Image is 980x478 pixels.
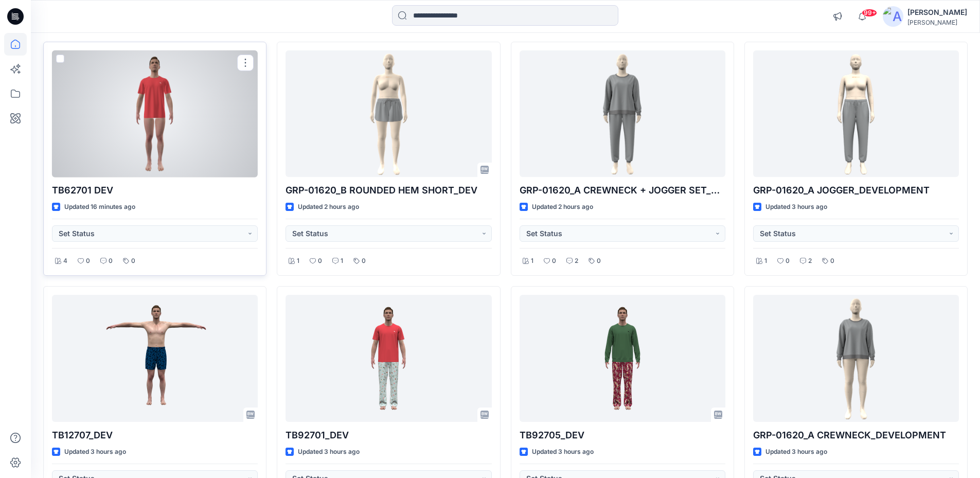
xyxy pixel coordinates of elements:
[362,256,366,267] p: 0
[520,183,725,198] p: GRP-01620_A CREWNECK + JOGGER SET_DEVELOPMENT
[52,295,258,422] a: TB12707_DEV
[765,202,827,213] p: Updated 3 hours ago
[64,202,135,213] p: Updated 16 minutes ago
[109,256,113,267] p: 0
[298,202,359,213] p: Updated 2 hours ago
[286,428,491,442] p: TB92701_DEV
[531,256,533,267] p: 1
[575,256,578,267] p: 2
[753,295,959,422] a: GRP-01620_A CREWNECK_DEVELOPMENT
[520,50,725,178] a: GRP-01620_A CREWNECK + JOGGER SET_DEVELOPMENT
[862,9,877,17] span: 99+
[764,256,767,267] p: 1
[318,256,322,267] p: 0
[64,447,126,457] p: Updated 3 hours ago
[286,50,491,178] a: GRP-01620_B ROUNDED HEM SHORT_DEV
[808,256,812,267] p: 2
[63,256,67,267] p: 4
[298,447,360,457] p: Updated 3 hours ago
[286,183,491,198] p: GRP-01620_B ROUNDED HEM SHORT_DEV
[520,428,725,442] p: TB92705_DEV
[341,256,343,267] p: 1
[753,428,959,442] p: GRP-01620_A CREWNECK_DEVELOPMENT
[883,6,903,27] img: avatar
[131,256,135,267] p: 0
[532,202,593,213] p: Updated 2 hours ago
[86,256,90,267] p: 0
[286,295,491,422] a: TB92701_DEV
[552,256,556,267] p: 0
[52,50,258,178] a: TB62701 DEV
[830,256,834,267] p: 0
[532,447,594,457] p: Updated 3 hours ago
[753,50,959,178] a: GRP-01620_A JOGGER_DEVELOPMENT
[520,295,725,422] a: TB92705_DEV
[52,428,258,442] p: TB12707_DEV
[597,256,601,267] p: 0
[765,447,827,457] p: Updated 3 hours ago
[907,19,967,26] div: [PERSON_NAME]
[297,256,299,267] p: 1
[786,256,790,267] p: 0
[753,183,959,198] p: GRP-01620_A JOGGER_DEVELOPMENT
[52,183,258,198] p: TB62701 DEV
[907,6,967,19] div: [PERSON_NAME]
